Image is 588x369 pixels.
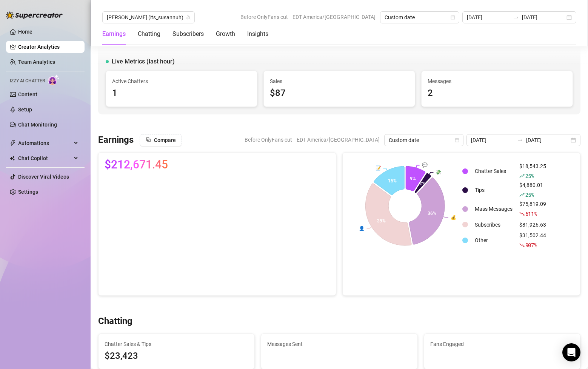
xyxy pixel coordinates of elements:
[10,156,15,161] img: Chat Copilot
[18,122,57,128] a: Chat Monitoring
[240,11,288,23] span: Before OnlyFans cut
[18,189,38,195] a: Settings
[245,134,292,145] span: Before OnlyFans cut
[517,137,523,143] span: to
[18,152,72,164] span: Chat Copilot
[297,134,380,145] span: EDT America/[GEOGRAPHIC_DATA]
[455,138,459,142] span: calendar
[18,41,79,53] a: Creator Analytics
[467,13,510,22] input: Start date
[186,15,191,20] span: team
[10,140,16,146] span: thunderbolt
[422,162,428,168] text: 💬
[172,29,204,39] div: Subscribers
[112,86,251,100] div: 1
[525,241,537,249] span: 907 %
[562,343,580,361] div: Open Intercom Messenger
[519,181,546,199] div: $4,880.01
[519,231,546,249] div: $31,502.44
[472,219,516,230] td: Subscribes
[105,340,248,348] span: Chatter Sales & Tips
[525,210,537,217] span: 611 %
[10,77,45,85] span: Izzy AI Chatter
[18,59,55,65] a: Team Analytics
[522,13,565,22] input: End date
[270,86,409,100] div: $87
[6,11,63,19] img: logo-BBDzfeDw.svg
[519,242,525,248] span: fall
[519,211,525,216] span: fall
[436,169,441,175] text: 💸
[18,29,32,35] a: Home
[389,134,459,146] span: Custom date
[112,57,175,66] span: Live Metrics (last hour)
[146,137,151,142] span: block
[525,172,534,179] span: 25 %
[525,191,534,198] span: 25 %
[105,349,248,363] span: $23,423
[292,11,376,23] span: EDT America/[GEOGRAPHIC_DATA]
[471,136,514,144] input: Start date
[526,136,569,144] input: End date
[18,137,72,149] span: Automations
[519,192,525,198] span: rise
[154,137,176,143] span: Compare
[513,14,519,20] span: swap-right
[472,231,516,249] td: Other
[18,174,69,180] a: Discover Viral Videos
[472,181,516,199] td: Tips
[102,29,126,39] div: Earnings
[18,91,37,97] a: Content
[513,14,519,20] span: to
[107,12,190,23] span: Susanna (its_susannuh)
[428,77,566,85] span: Messages
[98,134,134,146] h3: Earnings
[267,340,411,348] span: Messages Sent
[519,221,546,229] div: $81,926.63
[48,74,60,85] img: AI Chatter
[216,29,235,39] div: Growth
[472,200,516,218] td: Mass Messages
[451,15,455,20] span: calendar
[519,200,546,218] div: $75,819.09
[112,77,251,85] span: Active Chatters
[98,315,132,327] h3: Chatting
[247,29,268,39] div: Insights
[472,162,516,180] td: Chatter Sales
[519,162,546,180] div: $18,543.25
[517,137,523,143] span: swap-right
[18,107,32,113] a: Setup
[430,340,574,348] span: Fans Engaged
[138,29,160,39] div: Chatting
[376,165,381,171] text: 📝
[519,173,525,179] span: rise
[140,134,182,146] button: Compare
[359,225,365,231] text: 👤
[270,77,409,85] span: Sales
[105,159,168,171] span: $212,671.45
[451,214,456,220] text: 💰
[428,86,566,100] div: 2
[385,12,455,23] span: Custom date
